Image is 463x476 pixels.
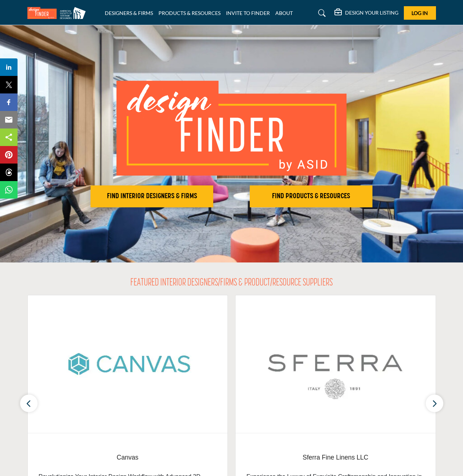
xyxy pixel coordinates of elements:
a: ABOUT [275,10,293,16]
h2: FEATURED INTERIOR DESIGNERS/FIRMS & PRODUCT/RESOURCE SUPPLIERS [130,277,333,289]
img: Sferra Fine Linens LLC [236,295,436,433]
span: Log In [412,10,428,16]
span: Sferra Fine Linens LLC [246,453,425,462]
h5: DESIGN YOUR LISTING [345,9,398,16]
a: Canvas [39,448,217,467]
a: DESIGNERS & FIRMS [105,10,153,16]
img: Site Logo [27,7,89,19]
img: Canvas [28,295,228,433]
a: Search [311,7,330,19]
a: Sferra Fine Linens LLC [246,448,425,467]
div: DESIGN YOUR LISTING [334,9,398,18]
button: FIND PRODUCTS & RESOURCES [250,185,372,207]
button: FIND INTERIOR DESIGNERS & FIRMS [91,185,213,207]
a: INVITE TO FINDER [226,10,270,16]
button: Log In [404,6,436,20]
img: image [116,81,347,176]
span: Canvas [39,453,217,462]
h2: FIND PRODUCTS & RESOURCES [252,192,370,201]
h2: FIND INTERIOR DESIGNERS & FIRMS [93,192,211,201]
a: PRODUCTS & RESOURCES [158,10,221,16]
